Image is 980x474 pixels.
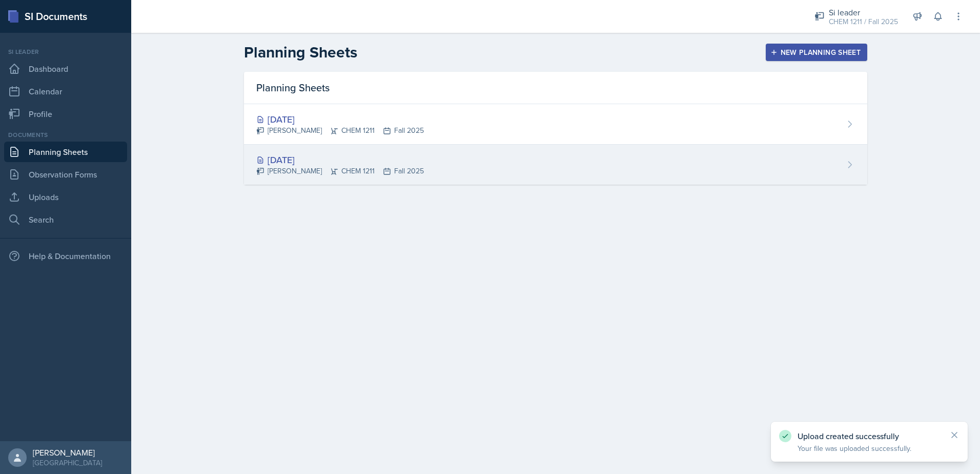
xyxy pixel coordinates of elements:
a: Profile [4,104,127,124]
div: [DATE] [256,153,424,167]
a: Search [4,209,127,230]
h2: Planning Sheets [244,43,357,62]
a: [DATE] [PERSON_NAME]CHEM 1211Fall 2025 [244,145,867,185]
div: [PERSON_NAME] [33,447,102,458]
div: [GEOGRAPHIC_DATA] [33,458,102,468]
div: Help & Documentation [4,246,127,266]
a: Planning Sheets [4,142,127,162]
button: New Planning Sheet [766,44,867,61]
div: [PERSON_NAME] CHEM 1211 Fall 2025 [256,166,424,176]
div: Planning Sheets [244,72,867,104]
div: New Planning Sheet [772,48,861,56]
div: Si leader [4,47,127,56]
div: [PERSON_NAME] CHEM 1211 Fall 2025 [256,125,424,136]
a: [DATE] [PERSON_NAME]CHEM 1211Fall 2025 [244,104,867,145]
div: Si leader [829,6,898,18]
a: Observation Forms [4,164,127,185]
a: Uploads [4,187,127,207]
div: Documents [4,130,127,140]
a: Dashboard [4,58,127,79]
div: [DATE] [256,112,424,126]
p: Upload created successfully [798,431,941,441]
div: CHEM 1211 / Fall 2025 [829,16,898,27]
a: Calendar [4,81,127,102]
p: Your file was uploaded successfully. [798,443,941,453]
